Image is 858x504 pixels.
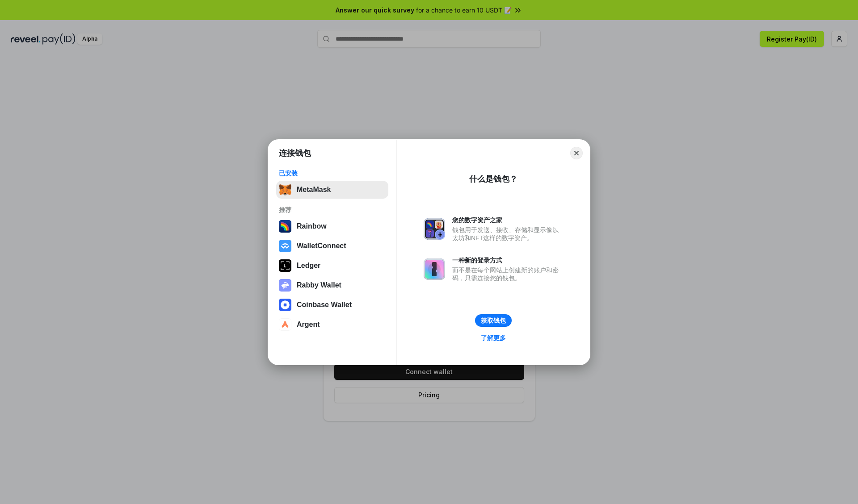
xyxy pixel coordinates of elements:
[424,218,445,240] img: svg+xml,%3Csvg%20xmlns%3D%22http%3A%2F%2Fwww.w3.org%2F2000%2Fsvg%22%20fill%3D%22none%22%20viewBox...
[279,299,291,311] img: svg+xml,%3Csvg%20width%3D%2228%22%20height%3D%2228%22%20viewBox%3D%220%200%2028%2028%22%20fill%3D...
[279,279,291,292] img: svg+xml,%3Csvg%20xmlns%3D%22http%3A%2F%2Fwww.w3.org%2F2000%2Fsvg%22%20fill%3D%22none%22%20viewBox...
[279,318,291,331] img: svg+xml,%3Csvg%20width%3D%2228%22%20height%3D%2228%22%20viewBox%3D%220%200%2028%2028%22%20fill%3D...
[570,147,583,159] button: Close
[279,206,386,214] div: 推荐
[276,316,388,333] button: Argent
[279,183,291,196] img: svg+xml,%3Csvg%20fill%3D%22none%22%20height%3D%2233%22%20viewBox%3D%220%200%2035%2033%22%20width%...
[481,334,506,342] div: 了解更多
[452,256,563,264] div: 一种新的登录方式
[279,220,291,233] img: svg+xml,%3Csvg%20width%3D%22120%22%20height%3D%22120%22%20viewBox%3D%220%200%20120%20120%22%20fil...
[297,186,331,194] div: MetaMask
[276,296,388,314] button: Coinbase Wallet
[279,148,311,158] h1: 连接钱包
[475,314,512,327] button: 获取钱包
[481,317,506,325] div: 获取钱包
[279,240,291,252] img: svg+xml,%3Csvg%20width%3D%2228%22%20height%3D%2228%22%20viewBox%3D%220%200%2028%2028%22%20fill%3D...
[452,226,563,242] div: 钱包用于发送、接收、存储和显示像以太坊和NFT这样的数字资产。
[452,266,563,282] div: 而不是在每个网站上创建新的账户和密码，只需连接您的钱包。
[276,257,388,275] button: Ledger
[297,222,327,230] div: Rainbow
[297,281,341,289] div: Rabby Wallet
[297,321,320,329] div: Argent
[475,332,511,344] a: 了解更多
[297,242,346,250] div: WalletConnect
[276,181,388,199] button: MetaMask
[452,216,563,224] div: 您的数字资产之家
[469,174,517,184] div: 什么是钱包？
[279,259,291,272] img: svg+xml,%3Csvg%20xmlns%3D%22http%3A%2F%2Fwww.w3.org%2F2000%2Fsvg%22%20width%3D%2228%22%20height%3...
[424,258,445,280] img: svg+xml,%3Csvg%20xmlns%3D%22http%3A%2F%2Fwww.w3.org%2F2000%2Fsvg%22%20fill%3D%22none%22%20viewBox...
[276,276,388,294] button: Rabby Wallet
[297,262,320,270] div: Ledger
[297,301,352,309] div: Coinbase Wallet
[279,169,386,177] div: 已安装
[276,217,388,235] button: Rainbow
[276,237,388,255] button: WalletConnect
